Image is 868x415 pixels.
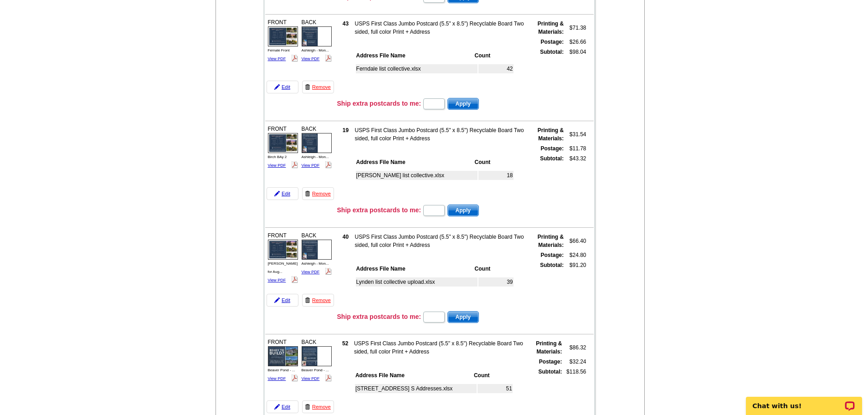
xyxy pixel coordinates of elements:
[474,51,514,60] th: Count
[268,133,298,153] img: small-thumb.jpg
[274,297,280,303] img: pencil-icon.gif
[291,55,298,61] img: pdf_logo.png
[325,268,332,275] img: pdf_logo.png
[268,368,295,372] span: Beaver Pond - ...
[274,84,280,90] img: pencil-icon.gif
[337,99,421,108] h3: Ship extra postcards to me:
[291,161,298,168] img: pdf_logo.png
[448,312,478,323] span: Apply
[267,400,298,413] a: Edit
[356,264,473,273] th: Address File Name
[478,64,514,73] td: 42
[343,234,349,240] strong: 40
[274,191,280,196] img: pencil-icon.gif
[478,171,514,180] td: 18
[355,371,473,380] th: Address File Name
[354,126,526,143] td: USPS First Class Jumbo Postcard (5.5" x 8.5") Recyclable Board Two sided, full color Print + Address
[268,261,298,274] span: [PERSON_NAME] for Aug...
[302,270,320,274] a: View PDF
[447,205,479,216] button: Apply
[300,337,333,384] div: BACK
[354,232,526,250] td: USPS First Class Jumbo Postcard (5.5" x 8.5") Recyclable Board Two sided, full color Print + Address
[356,158,473,167] th: Address File Name
[302,155,329,159] span: Ashleigh - Mon...
[300,123,333,170] div: BACK
[354,19,526,36] td: USPS First Class Jumbo Postcard (5.5" x 8.5") Recyclable Board Two sided, full color Print + Address
[291,374,298,381] img: pdf_logo.png
[302,56,320,61] a: View PDF
[342,340,348,347] strong: 52
[474,264,514,273] th: Count
[267,81,298,93] a: Edit
[268,163,286,168] a: View PDF
[564,357,587,366] td: $32.24
[325,161,332,168] img: pdf_logo.png
[478,384,513,393] td: 51
[337,206,421,214] h3: Ship extra postcards to me:
[267,230,299,285] div: FRONT
[305,84,310,90] img: trashcan-icon.gif
[539,369,562,375] strong: Subtotal:
[268,26,298,46] img: small-thumb.jpg
[268,56,286,61] a: View PDF
[565,144,586,153] td: $11.78
[355,384,477,393] td: [STREET_ADDRESS] S Addresses.xlsx
[565,19,586,36] td: $71.38
[474,158,514,167] th: Count
[540,155,564,162] strong: Subtotal:
[356,171,478,180] td: [PERSON_NAME] list collective.xlsx
[565,37,586,46] td: $26.66
[302,133,332,153] img: small-thumb.jpg
[565,154,586,201] td: $43.32
[565,47,586,95] td: $98.04
[448,205,478,216] span: Apply
[539,359,562,365] strong: Postage:
[267,294,298,307] a: Edit
[448,98,478,109] span: Apply
[540,49,564,55] strong: Subtotal:
[356,64,478,73] td: Ferndale list collective.xlsx
[268,376,286,381] a: View PDF
[268,240,298,259] img: small-thumb.jpg
[536,340,562,355] strong: Printing & Materials:
[268,155,287,159] span: Birch BAy 2
[302,26,332,46] img: small-thumb.jpg
[325,55,332,61] img: pdf_logo.png
[325,374,332,381] img: pdf_logo.png
[300,17,333,64] div: BACK
[302,240,332,259] img: small-thumb.jpg
[267,123,299,170] div: FRONT
[302,187,334,200] a: Remove
[540,145,564,152] strong: Postage:
[267,337,299,384] div: FRONT
[302,294,334,307] a: Remove
[538,127,564,142] strong: Printing & Materials:
[354,339,525,356] td: USPS First Class Jumbo Postcard (5.5" x 8.5") Recyclable Board Two sided, full color Print + Address
[268,346,298,366] img: small-thumb.jpg
[356,277,478,287] td: Lynden list collective upload.xlsx
[540,39,564,45] strong: Postage:
[356,51,473,60] th: Address File Name
[302,261,329,266] span: Ashleigh - Mon...
[540,252,564,258] strong: Postage:
[305,404,310,410] img: trashcan-icon.gif
[343,20,349,27] strong: 43
[337,313,421,321] h3: Ship extra postcards to me:
[538,20,564,35] strong: Printing & Materials:
[565,126,586,143] td: $31.54
[302,48,329,52] span: Ashleigh - Mon...
[565,261,586,308] td: $91.20
[447,311,479,323] button: Apply
[538,234,564,248] strong: Printing & Materials:
[564,367,587,415] td: $118.56
[302,376,320,381] a: View PDF
[565,232,586,250] td: $66.40
[291,276,298,283] img: pdf_logo.png
[305,297,310,303] img: trashcan-icon.gif
[564,339,587,356] td: $86.32
[300,230,333,277] div: BACK
[447,98,479,110] button: Apply
[267,17,299,64] div: FRONT
[565,251,586,260] td: $24.80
